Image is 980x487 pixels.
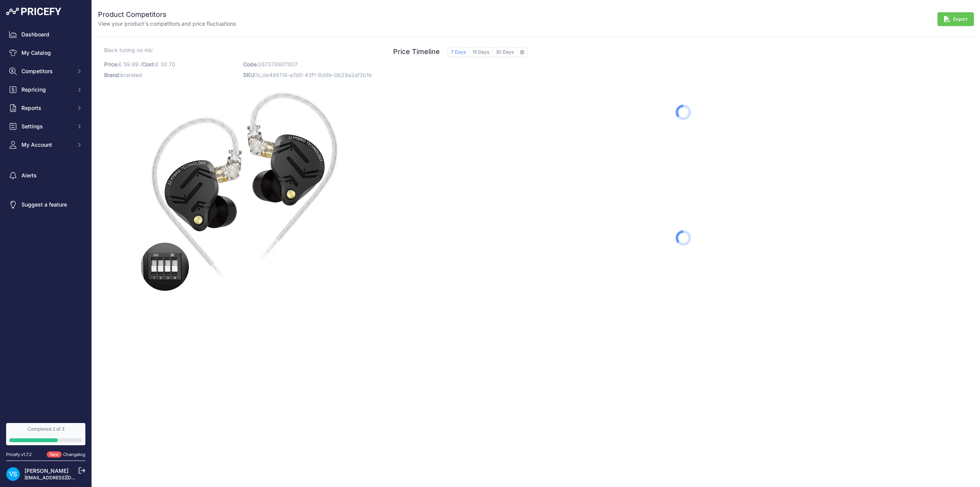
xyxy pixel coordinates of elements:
[243,61,258,67] span: Code:
[142,61,155,67] span: Cost:
[6,28,85,414] nav: Sidebar
[6,46,85,60] a: My Catalog
[6,198,85,212] a: Suggest a feature
[243,72,256,78] span: SKU:
[9,426,82,432] div: Completed 2 of 3
[21,104,72,112] span: Reports
[6,8,61,15] img: Pricefy Logo
[21,67,72,75] span: Competitors
[104,72,121,78] span: Brand:
[6,101,85,115] button: Reports
[6,120,85,133] button: Settings
[104,45,153,55] span: Black tuning no mic
[21,141,72,149] span: My Account
[6,64,85,78] button: Competitors
[493,47,517,57] button: 30 Days
[104,70,238,80] p: branded
[104,59,238,70] p: £ 59.99 / £ 30.70
[938,12,974,26] button: Export
[21,123,72,130] span: Settings
[24,467,69,474] a: [PERSON_NAME]
[6,169,85,182] a: Alerts
[6,28,85,41] a: Dashboard
[448,47,469,57] button: 7 Days
[6,451,32,458] div: Pricefy v1.7.2
[98,9,236,20] h2: Product Competitors
[243,59,377,70] p: 267378607007
[393,46,440,57] h2: Price Timeline
[104,61,119,67] span: Price:
[243,70,377,80] p: 1c,de486118-a7d0-43f1-8d9b-0b29a2af3b1b
[6,138,85,152] button: My Account
[6,423,85,445] a: Completed 2 of 3
[24,475,105,480] a: [EMAIL_ADDRESS][DOMAIN_NAME]
[21,86,72,93] span: Repricing
[6,83,85,97] button: Repricing
[469,47,493,57] button: 15 Days
[98,20,236,28] p: View your product's competitors and price fluctuations
[47,451,62,458] span: New
[63,452,85,457] a: Changelog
